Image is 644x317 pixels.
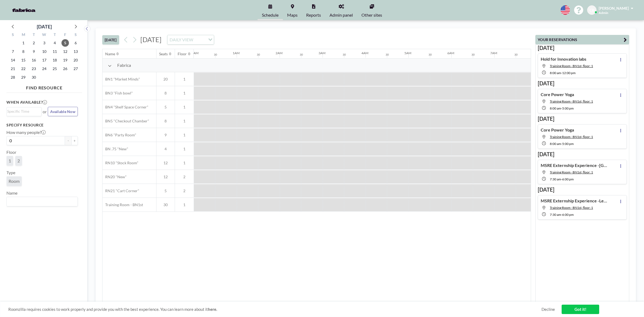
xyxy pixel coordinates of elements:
div: T [49,32,60,39]
span: Saturday, September 27, 2025 [72,65,79,72]
a: here. [208,307,217,312]
span: Available Now [50,109,75,114]
div: 2AM [276,51,283,55]
span: - [561,71,562,75]
span: Roomzilla requires cookies to work properly and provide you with the best experience. You can lea... [8,307,541,312]
span: Friday, September 26, 2025 [61,65,69,72]
h3: [DATE] [538,115,627,122]
div: Search for option [7,197,78,206]
div: 1AM [233,51,240,55]
label: Floor [6,150,16,155]
span: Wednesday, September 24, 2025 [41,65,48,72]
span: Sunday, September 21, 2025 [9,65,17,72]
div: Floor [178,52,187,56]
span: Training Room - BN1st, floor: 1 [550,64,593,68]
span: - [561,213,562,217]
span: 1 [175,133,194,137]
a: Got it! [562,305,599,314]
span: Sunday, September 14, 2025 [9,56,17,64]
span: RN21 "Cart Corner" [103,188,139,193]
span: BN1 "Market Minds" [103,77,140,82]
h4: Core Power Yoga [541,92,574,97]
span: Monday, September 15, 2025 [20,56,27,64]
div: Name [105,52,115,56]
span: Monday, September 22, 2025 [20,65,27,72]
h4: Core Power Yoga [541,127,574,133]
span: RN10 "Stock Room" [103,161,138,165]
span: - [561,177,562,181]
span: Saturday, September 13, 2025 [72,48,79,55]
span: 8:00 AM [550,106,561,110]
input: Search for option [195,36,205,43]
span: Training Room - BN1st, floor: 1 [550,206,593,210]
span: 4 [156,147,175,151]
div: 12AM [190,51,199,55]
span: Saturday, September 6, 2025 [72,39,79,47]
div: 30 [300,53,303,56]
div: M [18,32,29,39]
span: Thursday, September 4, 2025 [51,39,58,47]
button: - [65,136,71,145]
span: Admin panel [330,13,353,17]
span: Saturday, September 20, 2025 [72,56,79,64]
span: Wednesday, September 17, 2025 [41,56,48,64]
div: 30 [343,53,346,56]
div: 5AM [404,51,411,55]
span: Admin [599,11,608,15]
div: 4AM [361,51,368,55]
h3: [DATE] [538,151,627,158]
span: 8 [156,91,175,96]
label: How many people? [6,130,46,135]
span: BN5 "Checkout Chamber" [103,119,149,123]
span: 1 [175,147,194,151]
span: Training Room - BN1st, floor: 1 [550,99,593,103]
span: Other sites [361,13,382,17]
div: Seats [159,52,168,56]
span: - [561,106,562,110]
span: RN20 "New" [103,174,127,179]
span: 7:30 AM [550,213,561,217]
div: 7AM [490,51,497,55]
span: Maps [287,13,298,17]
span: Monday, September 1, 2025 [20,39,27,47]
h4: Hold for Innovation labs [541,56,586,62]
span: Tuesday, September 30, 2025 [30,74,38,81]
button: YOUR RESERVATIONS [535,35,629,44]
span: Room [9,178,20,184]
span: 1 [175,77,194,82]
span: 30 [156,202,175,207]
span: 6:00 PM [562,177,574,181]
span: Thursday, September 11, 2025 [51,48,58,55]
span: or [43,109,47,114]
div: W [39,32,50,39]
span: 12 [156,161,175,165]
span: 6:00 PM [562,213,574,217]
div: [DATE] [37,23,52,30]
span: 1 [9,158,11,163]
span: Friday, September 5, 2025 [61,39,69,47]
span: 7:30 AM [550,177,561,181]
span: Reports [306,13,321,17]
span: Tuesday, September 2, 2025 [30,39,38,47]
div: S [8,32,18,39]
span: CB [590,8,594,13]
span: Training Room - BN1st, floor: 1 [550,135,593,139]
h3: [DATE] [538,80,627,87]
span: Fabrica [117,63,131,68]
span: 1 [175,161,194,165]
input: Search for option [7,198,75,205]
span: 2 [17,158,20,163]
a: Decline [541,307,555,312]
span: 2 [175,188,194,193]
button: + [71,136,78,145]
h4: MSRE Externship Experience -[GEOGRAPHIC_DATA] [541,163,608,168]
span: Wednesday, September 3, 2025 [41,39,48,47]
span: 2 [175,174,194,179]
span: 1 [175,119,194,123]
span: 5 [156,188,175,193]
span: BN4 "Shelf Space Corner" [103,105,148,110]
span: Tuesday, September 9, 2025 [30,48,38,55]
h4: FIND RESOURCE [6,83,82,90]
span: 9 [156,133,175,137]
span: Monday, September 8, 2025 [20,48,27,55]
